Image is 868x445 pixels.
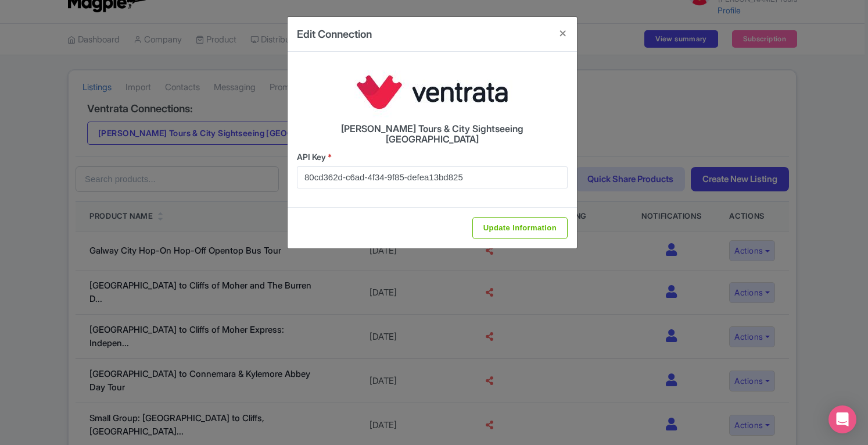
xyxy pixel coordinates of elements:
[549,17,577,50] button: Close
[297,26,372,42] h4: Edit Connection
[828,405,856,433] div: Open Intercom Messenger
[297,124,568,144] h4: [PERSON_NAME] Tours & City Sightseeing [GEOGRAPHIC_DATA]
[472,217,568,239] input: Update Information
[297,152,326,162] span: API Key
[345,61,519,119] img: ventrata-e810b7c42382b1aa2947afccc4faaefb.jpg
